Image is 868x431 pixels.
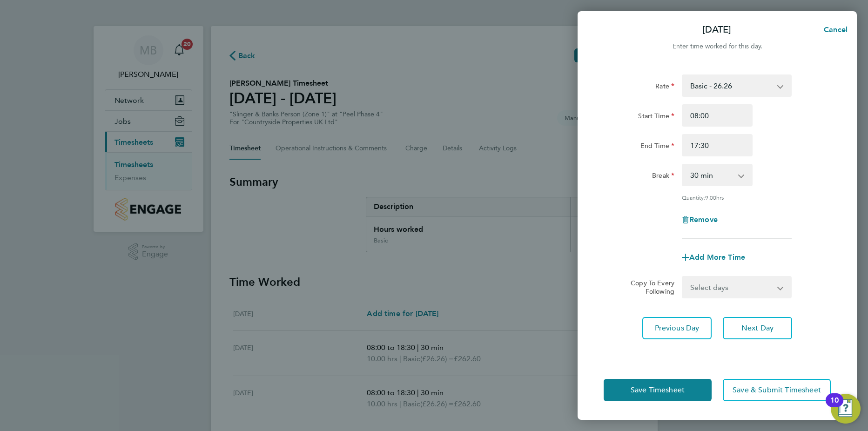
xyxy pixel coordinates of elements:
[733,385,821,395] span: Save & Submit Timesheet
[689,215,718,224] span: Remove
[809,20,857,39] button: Cancel
[702,23,731,36] p: [DATE]
[640,141,674,153] label: End Time
[682,134,753,156] input: E.g. 18:00
[578,41,857,52] div: Enter time worked for this day.
[631,385,685,395] span: Save Timesheet
[623,279,674,296] label: Copy To Every Following
[604,379,712,401] button: Save Timesheet
[682,104,753,127] input: E.g. 08:00
[638,112,674,123] label: Start Time
[682,254,745,261] button: Add More Time
[655,323,700,333] span: Previous Day
[741,323,774,333] span: Next Day
[682,194,792,201] div: Quantity: hrs
[642,317,712,339] button: Previous Day
[655,82,674,93] label: Rate
[821,25,848,34] span: Cancel
[705,194,716,201] span: 9.00
[723,379,831,401] button: Save & Submit Timesheet
[723,317,792,339] button: Next Day
[689,253,745,262] span: Add More Time
[652,171,674,182] label: Break
[830,400,839,412] div: 10
[682,216,718,223] button: Remove
[831,394,861,424] button: Open Resource Center, 10 new notifications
